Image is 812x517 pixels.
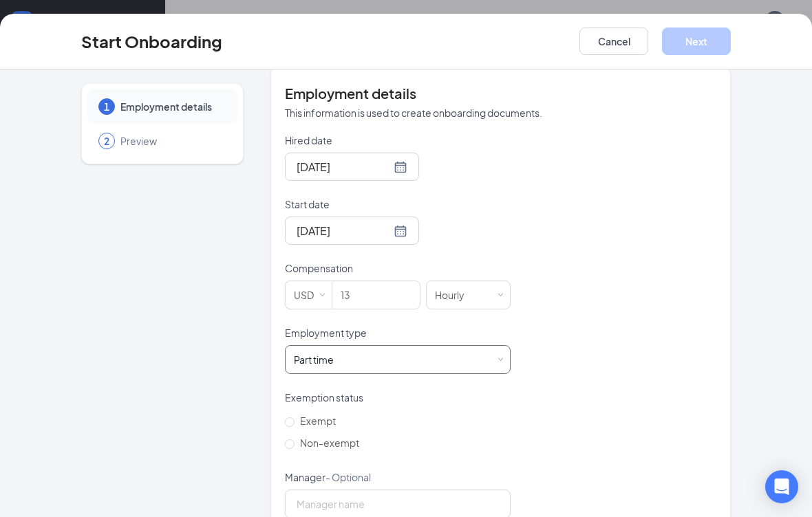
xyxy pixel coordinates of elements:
p: Hired date [285,133,511,147]
p: Compensation [285,261,511,275]
button: Next [662,27,731,55]
span: 2 [104,134,109,148]
span: - Optional [325,471,371,483]
p: Exemption status [285,390,511,404]
span: Exempt [295,415,341,427]
p: Start date [285,197,511,211]
p: This information is used to create onboarding documents. [285,106,716,120]
span: Non-exempt [295,437,365,449]
span: Preview [120,134,224,148]
h4: Employment details [285,84,716,103]
div: USD [294,281,323,309]
h3: Start Onboarding [81,30,222,53]
input: Aug 26, 2025 [297,158,391,175]
input: Amount [332,281,420,309]
div: Hourly [435,281,474,309]
p: Employment type [285,326,511,340]
span: Employment details [120,100,224,113]
div: [object Object] [294,353,343,366]
div: Open Intercom Messenger [765,470,798,503]
div: Part time [294,353,334,366]
span: 1 [104,100,109,113]
button: Cancel [579,27,648,55]
p: Manager [285,470,511,484]
input: Aug 27, 2025 [297,222,391,239]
